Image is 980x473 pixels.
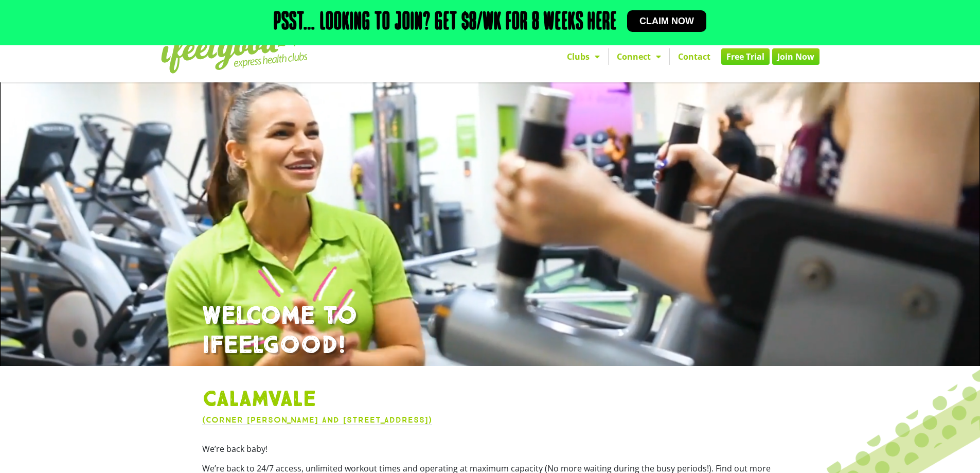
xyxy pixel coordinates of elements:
a: Contact [670,48,719,65]
a: Connect [609,48,669,65]
nav: Menu [395,48,819,65]
h1: Calamvale [202,387,778,413]
a: Join Now [772,48,819,65]
a: Free Trial [721,48,770,65]
p: We’re back baby! [202,443,778,455]
span: Claim now [639,16,694,26]
a: (Corner [PERSON_NAME] and [STREET_ADDRESS]) [202,415,432,425]
a: Claim now [627,10,706,32]
h1: WELCOME TO IFEELGOOD! [202,302,778,361]
a: Clubs [559,48,608,65]
h2: Psst… Looking to join? Get $8/wk for 8 weeks here [274,10,617,35]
